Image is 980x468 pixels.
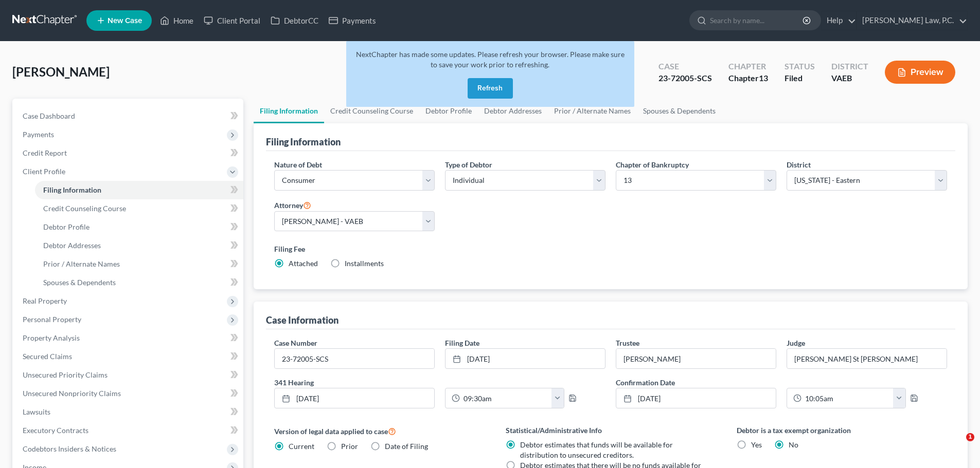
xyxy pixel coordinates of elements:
[23,167,65,176] span: Client Profile
[23,407,50,416] span: Lawsuits
[857,11,967,30] a: [PERSON_NAME] Law, P.C.
[356,50,625,69] span: NextChapter has made some updates. Please refresh your browser. Please make sure to save your wor...
[445,338,479,348] label: Filing Date
[324,11,381,30] a: Payments
[710,11,804,30] input: Search by name...
[23,333,80,342] span: Property Analysis
[14,403,243,421] a: Lawsuits
[822,11,856,30] a: Help
[616,349,776,368] input: --
[445,159,492,170] label: Type of Debtor
[23,148,67,157] span: Credit Report
[289,259,318,268] span: Attached
[266,136,341,148] div: Filing Information
[728,72,768,84] div: Chapter
[23,130,54,139] span: Payments
[35,273,243,292] a: Spouses & Dependents
[35,199,243,218] a: Credit Counseling Course
[658,61,712,72] div: Case
[966,433,974,441] span: 1
[787,338,805,348] label: Judge
[269,377,611,388] label: 341 Hearing
[14,329,243,347] a: Property Analysis
[274,159,322,170] label: Nature of Debt
[43,204,126,213] span: Credit Counseling Course
[446,349,605,368] a: [DATE]
[23,426,88,435] span: Executory Contracts
[254,99,324,123] a: Filing Information
[265,11,324,30] a: DebtorCC
[341,442,358,451] span: Prior
[787,349,947,368] input: --
[785,72,815,84] div: Filed
[14,384,243,403] a: Unsecured Nonpriority Claims
[789,440,798,449] span: No
[43,259,120,268] span: Prior / Alternate Names
[275,388,434,408] a: [DATE]
[274,425,485,437] label: Version of legal data applied to case
[658,72,712,84] div: 23-72005-SCS
[728,61,768,72] div: Chapter
[155,11,199,30] a: Home
[35,236,243,255] a: Debtor Addresses
[35,255,243,273] a: Prior / Alternate Names
[945,433,970,458] iframe: Intercom live chat
[637,99,722,123] a: Spouses & Dependents
[616,159,689,170] label: Chapter of Bankruptcy
[23,111,75,120] span: Case Dashboard
[785,61,815,72] div: Status
[289,442,314,451] span: Current
[23,315,81,324] span: Personal Property
[43,185,101,194] span: Filing Information
[23,296,67,305] span: Real Property
[12,64,110,79] span: [PERSON_NAME]
[611,377,952,388] label: Confirmation Date
[274,199,311,211] label: Attorney
[885,61,955,84] button: Preview
[43,241,101,250] span: Debtor Addresses
[506,425,716,436] label: Statistical/Administrative Info
[23,370,108,379] span: Unsecured Priority Claims
[14,107,243,125] a: Case Dashboard
[345,259,384,268] span: Installments
[787,159,811,170] label: District
[520,440,673,459] span: Debtor estimates that funds will be available for distribution to unsecured creditors.
[468,78,513,99] button: Refresh
[14,347,243,366] a: Secured Claims
[751,440,762,449] span: Yes
[23,444,116,453] span: Codebtors Insiders & Notices
[14,366,243,384] a: Unsecured Priority Claims
[108,17,142,25] span: New Case
[275,349,434,368] input: Enter case number...
[616,338,639,348] label: Trustee
[43,278,116,287] span: Spouses & Dependents
[35,218,243,236] a: Debtor Profile
[801,388,894,408] input: -- : --
[35,181,243,199] a: Filing Information
[43,222,90,231] span: Debtor Profile
[759,73,768,83] span: 13
[266,314,338,326] div: Case Information
[14,421,243,440] a: Executory Contracts
[274,338,317,348] label: Case Number
[274,244,947,254] label: Filing Fee
[616,388,776,408] a: [DATE]
[831,72,868,84] div: VAEB
[737,425,947,436] label: Debtor is a tax exempt organization
[385,442,428,451] span: Date of Filing
[831,61,868,72] div: District
[324,99,419,123] a: Credit Counseling Course
[14,144,243,162] a: Credit Report
[460,388,552,408] input: -- : --
[199,11,265,30] a: Client Portal
[23,352,72,361] span: Secured Claims
[23,389,121,398] span: Unsecured Nonpriority Claims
